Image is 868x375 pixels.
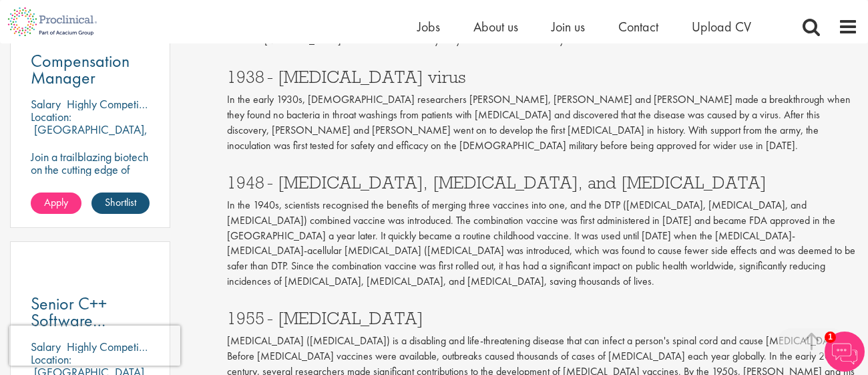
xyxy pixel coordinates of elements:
a: Contact [618,18,658,35]
iframe: reCAPTCHA [9,326,180,366]
h3: 1955 - [MEDICAL_DATA] [227,309,858,327]
h3: 1938 - [MEDICAL_DATA] virus [227,68,858,86]
a: Shortlist [91,193,150,214]
a: Compensation Manager [31,53,150,86]
p: Highly Competitive [67,96,156,112]
a: Senior C++ Software Engineer [31,295,150,329]
p: Join a trailblazing biotech on the cutting edge of science and technology. [31,150,150,189]
h3: 1948 - [MEDICAL_DATA], [MEDICAL_DATA], and [MEDICAL_DATA] [227,174,858,191]
span: 1 [825,332,836,343]
a: Apply [31,193,81,214]
a: Jobs [417,18,440,35]
p: [GEOGRAPHIC_DATA], [GEOGRAPHIC_DATA] [31,122,148,150]
a: Join us [552,18,585,35]
a: Upload CV [692,18,751,35]
img: Chatbot [825,332,865,372]
p: In the 1940s, scientists recognised the benefits of merging three vaccines into one, and the DTP ... [227,198,858,289]
a: About us [473,18,518,35]
span: Location: [31,109,71,124]
span: Apply [44,195,68,209]
p: In the early 1930s, [DEMOGRAPHIC_DATA] researchers [PERSON_NAME], [PERSON_NAME] and [PERSON_NAME]... [227,92,858,153]
span: Compensation Manager [31,49,130,89]
span: Salary [31,96,61,112]
span: Senior C++ Software Engineer [31,292,107,348]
